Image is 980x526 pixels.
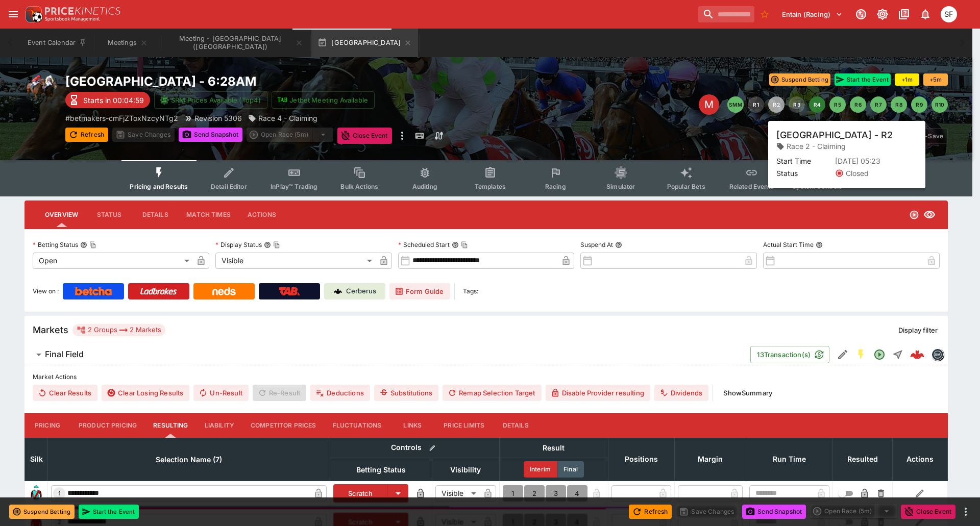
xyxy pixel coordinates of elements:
[850,96,866,113] button: R6
[154,91,267,109] button: SRM Prices Available (Top4)
[389,413,435,438] button: Links
[4,5,22,23] button: open drawer
[941,6,957,22] div: Sugaluopea Filipaina
[311,29,418,57] button: [GEOGRAPHIC_DATA]
[144,454,233,466] span: Selection Name (7)
[829,96,846,113] button: R5
[179,128,242,142] button: Send Snapshot
[923,73,948,86] button: +5m
[546,485,566,502] button: 3
[345,464,417,476] span: Betting Status
[65,73,507,89] h2: Copy To Clipboard
[79,505,139,519] button: Start the Event
[86,203,132,227] button: Status
[475,183,506,190] span: Templates
[864,131,890,141] p: Override
[28,485,44,502] img: runner 1
[667,183,705,190] span: Popular Bets
[873,5,892,23] button: Toggle light/dark mode
[215,240,262,249] p: Display Status
[909,210,919,220] svg: Open
[932,348,944,361] div: betmakers
[891,96,907,113] button: R8
[776,6,849,22] button: Select Tenant
[197,413,242,438] button: Liability
[960,506,972,518] button: more
[892,322,944,338] button: Display filter
[892,438,947,481] th: Actions
[193,385,248,401] button: Un-Result
[938,3,960,26] button: Sugaluopea Filipaina
[852,345,870,364] button: SGM Enabled
[77,324,161,336] div: 2 Groups 2 Markets
[435,485,480,502] div: Visible
[567,485,587,502] button: 4
[273,241,280,248] button: Copy To Clipboard
[439,464,492,476] span: Visibility
[768,96,785,113] button: R2
[45,7,120,15] img: PriceKinetics
[33,385,97,401] button: Clear Results
[70,413,145,438] button: Product Pricing
[923,209,936,221] svg: Visible
[24,73,57,106] img: horse_racing.png
[239,203,285,227] button: Actions
[654,385,708,401] button: Dividends
[503,485,523,502] button: 1
[279,287,300,295] img: TabNZ
[742,505,806,519] button: Send Snapshot
[499,438,608,458] th: Result
[25,438,48,481] th: Silk
[835,73,891,86] button: Start the Event
[346,286,376,296] p: Cerberus
[398,240,450,249] p: Scheduled Start
[606,183,635,190] span: Simulator
[337,128,392,144] button: Close Event
[45,17,100,21] img: Sportsbook Management
[895,73,919,86] button: +1m
[809,96,825,113] button: R4
[121,160,850,196] div: Event type filters
[834,345,852,364] button: Edit Detail
[412,183,437,190] span: Auditing
[162,29,309,57] button: Meeting - Gulfstream Park (USA)
[215,253,376,269] div: Visible
[95,29,160,57] button: Meetings
[33,253,193,269] div: Open
[769,73,830,86] button: Suspend Betting
[629,505,672,519] button: Refresh
[911,131,943,141] p: Auto-Save
[832,438,892,481] th: Resulted
[310,385,370,401] button: Deductions
[873,348,886,361] svg: Open
[334,287,342,295] img: Cerberus
[810,504,897,518] div: split button
[717,385,778,401] button: ShowSummary
[426,441,439,455] button: Bulk edit
[910,347,924,362] div: b70a69ce-6162-4364-b8a6-06c8b7913d96
[546,385,650,401] button: Disable Provider resulting
[33,324,68,336] h5: Markets
[907,344,927,365] a: b70a69ce-6162-4364-b8a6-06c8b7913d96
[727,96,948,113] nav: pagination navigation
[792,183,842,190] span: System Controls
[333,484,388,503] button: Scratch
[33,240,78,249] p: Betting Status
[901,505,955,519] button: Close Event
[65,113,178,123] p: Copy To Clipboard
[443,385,542,401] button: Remap Selection Target
[493,413,538,438] button: Details
[325,413,390,438] button: Fluctuations
[911,96,927,113] button: R9
[557,461,584,478] button: Final
[45,349,84,360] h6: Final Field
[910,347,924,362] img: logo-cerberus--red.svg
[699,94,719,115] div: Edit Meeting
[463,283,478,299] label: Tags:
[212,287,235,295] img: Neds
[698,6,754,22] input: search
[895,5,913,23] button: Documentation
[870,345,889,364] button: Open
[258,113,317,123] p: Race 4 - Claiming
[763,240,814,249] p: Actual Start Time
